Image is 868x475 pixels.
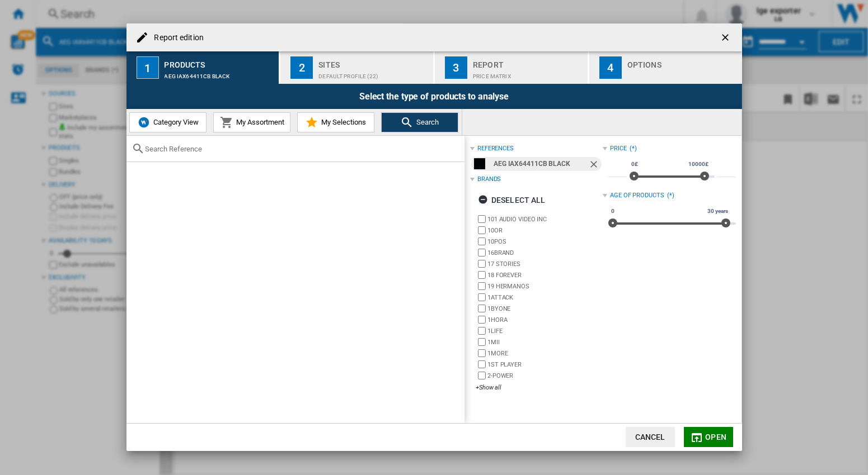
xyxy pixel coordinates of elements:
input: brand.name [478,260,486,268]
label: 1ST PLAYER [487,360,603,369]
span: 0£ [630,160,640,169]
span: Search [414,118,439,126]
input: brand.name [478,215,486,223]
label: 1LIFE [487,327,603,335]
div: 4 [599,56,622,79]
label: 17 STORIES [487,260,603,268]
label: 1MORE [487,349,603,358]
div: Sites [318,56,429,68]
span: Category View [151,118,199,126]
button: 4 Options [589,51,742,84]
span: Open [705,433,726,441]
div: AEG IAX64411CB BLACK [165,68,275,79]
input: brand.name [478,338,486,346]
span: 0 [609,207,616,216]
button: 3 Report Price Matrix [435,51,589,84]
div: 2 [290,56,313,79]
ng-md-icon: getI18NText('BUTTONS.CLOSE_DIALOG') [720,32,733,45]
input: brand.name [478,327,486,335]
div: references [477,144,514,153]
span: My Selections [318,118,366,126]
div: 3 [445,56,467,79]
input: brand.name [478,282,486,290]
span: My Assortment [233,118,284,126]
button: My Selections [297,112,374,132]
input: brand.name [478,360,486,368]
div: Select the type of products to analyse [126,84,742,109]
h4: Report edition [149,32,204,44]
div: 1 [137,56,159,79]
input: brand.name [478,249,486,256]
div: AEG IAX64411CB BLACK [494,157,588,171]
img: wiser-icon-blue.png [137,116,151,129]
div: Age of products [610,191,664,200]
input: brand.name [478,293,486,301]
label: 101 AUDIO VIDEO INC [487,215,603,224]
div: Price [610,144,627,153]
input: brand.name [478,271,486,279]
div: Products [165,56,275,68]
label: 10POS [487,237,603,246]
input: brand.name [478,237,486,245]
button: Category View [129,112,207,132]
button: Deselect all [475,190,549,210]
div: Options [627,56,738,68]
div: Price Matrix [473,68,583,79]
span: 30 years [706,207,730,216]
label: 2-POWER [487,372,603,380]
span: 10000£ [687,160,710,169]
button: My Assortment [213,112,290,132]
div: Default profile (22) [318,68,429,79]
img: iax64411cb_800x800.jpg [474,158,485,169]
button: Cancel [626,427,675,447]
label: 18 FOREVER [487,271,603,279]
div: +Show all [476,383,603,392]
label: 1MII [487,338,603,346]
label: 1HORA [487,316,603,324]
input: brand.name [478,305,486,312]
button: 2 Sites Default profile (22) [280,51,434,84]
input: brand.name [478,226,486,234]
div: Brands [477,175,501,184]
input: Search Reference [146,145,459,153]
label: 1ATTACK [487,293,603,302]
label: 19 HERMANOS [487,282,603,291]
button: 1 Products AEG IAX64411CB BLACK [126,51,280,84]
input: brand.name [478,316,486,324]
input: brand.name [478,372,486,379]
label: 16BRAND [487,249,603,257]
div: Deselect all [478,190,546,210]
div: Report [473,56,583,68]
button: getI18NText('BUTTONS.CLOSE_DIALOG') [715,26,738,49]
button: Open [684,427,733,447]
label: 10OR [487,226,603,235]
label: 1BYONE [487,305,603,313]
input: brand.name [478,349,486,357]
button: Search [381,112,458,132]
ng-md-icon: Remove [588,159,602,172]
